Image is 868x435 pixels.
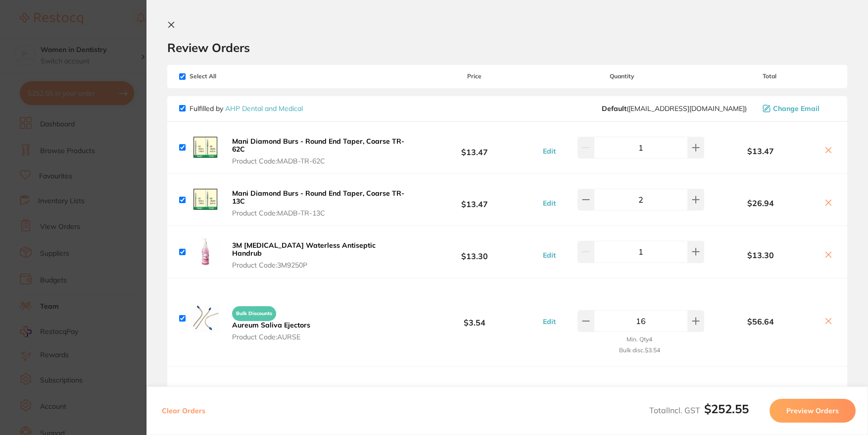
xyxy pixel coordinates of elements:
[409,309,540,327] b: $3.54
[179,73,278,80] span: Select All
[190,302,221,334] img: aHNxcWg0Zg
[770,399,856,423] button: Preview Orders
[229,241,409,270] button: 3M [MEDICAL_DATA] Waterless Antiseptic Handrub Product Code:3M9250P
[704,199,818,208] b: $26.94
[229,189,409,217] button: Mani Diamond Burs - Round End Taper, Coarse TR-13C Product Code:MADB-TR-13C
[190,105,303,112] p: Fulfilled by
[190,132,221,163] img: N2w5Ym0xbA
[540,73,704,80] span: Quantity
[540,199,559,208] button: Edit
[649,405,749,415] span: Total Incl. GST
[190,236,221,268] img: dThtZzZubw
[409,243,540,261] b: $13.30
[232,241,376,258] b: 3M [MEDICAL_DATA] Waterless Antiseptic Handrub
[619,347,660,354] small: Bulk disc. $3.54
[232,189,404,206] b: Mani Diamond Burs - Round End Taper, Coarse TR-13C
[232,261,406,269] span: Product Code: 3M9250P
[232,137,404,154] b: Mani Diamond Burs - Round End Taper, Coarse TR-62C
[232,321,310,329] b: Aureum Saliva Ejectors
[540,251,559,260] button: Edit
[704,317,818,326] b: $56.64
[232,209,406,217] span: Product Code: MADB-TR-13C
[159,399,208,423] button: Clear Orders
[704,251,818,260] b: $13.30
[229,137,409,165] button: Mani Diamond Burs - Round End Taper, Coarse TR-62C Product Code:MADB-TR-62C
[190,184,221,216] img: NWZzYTRsaA
[540,317,559,326] button: Edit
[540,147,559,156] button: Edit
[409,138,540,157] b: $13.47
[167,40,847,55] h2: Review Orders
[229,302,313,341] button: Bulk Discounts Aureum Saliva Ejectors Product Code:AURSE
[409,73,540,80] span: Price
[232,333,310,341] span: Product Code: AURSE
[232,157,406,165] span: Product Code: MADB-TR-62C
[760,104,835,113] button: Change Email
[225,104,303,113] a: AHP Dental and Medical
[704,147,818,156] b: $13.47
[773,105,820,112] span: Change Email
[704,401,749,416] b: $252.55
[602,105,747,112] span: orders@ahpdentalmedical.com.au
[704,73,835,80] span: Total
[627,336,652,343] small: Min. Qty 4
[409,191,540,209] b: $13.47
[602,104,627,113] b: Default
[232,306,276,321] span: Bulk Discounts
